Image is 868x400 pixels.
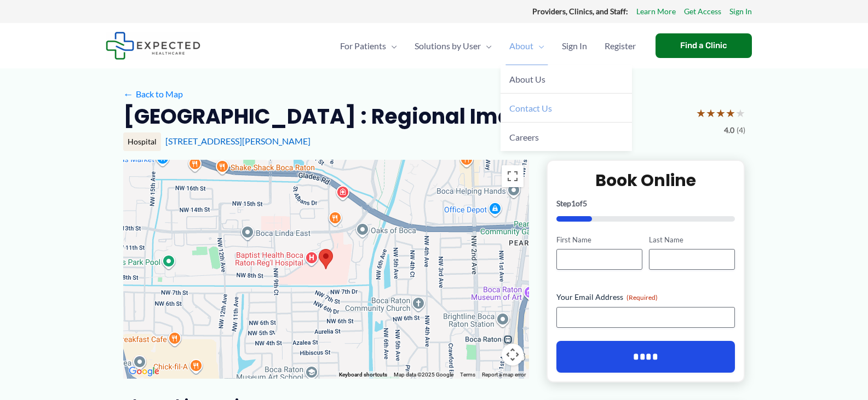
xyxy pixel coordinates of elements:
[533,27,544,65] span: Menu Toggle
[502,344,524,366] button: Map camera controls
[482,372,526,378] a: Report a map error
[556,235,642,245] label: First Name
[726,103,735,123] span: ★
[123,86,183,102] a: ←Back to Map
[339,371,387,379] button: Keyboard shortcuts
[509,74,545,84] span: About Us
[737,123,745,137] span: (4)
[735,103,745,123] span: ★
[532,7,628,16] strong: Providers, Clinics, and Staff:
[340,27,386,65] span: For Patients
[649,235,735,245] label: Last Name
[562,27,587,65] span: Sign In
[126,364,162,379] a: Open this area in Google Maps (opens a new window)
[106,32,200,60] img: Expected Healthcare Logo - side, dark font, small
[501,123,632,151] a: Careers
[406,27,501,65] a: Solutions by UserMenu Toggle
[509,27,533,65] span: About
[724,123,734,137] span: 4.0
[605,27,636,65] span: Register
[123,132,161,151] div: Hospital
[386,27,397,65] span: Menu Toggle
[716,103,726,123] span: ★
[583,199,587,208] span: 5
[556,292,735,303] label: Your Email Address
[123,103,561,130] h2: [GEOGRAPHIC_DATA] : Regional Imaging
[706,103,716,123] span: ★
[636,4,676,19] a: Learn More
[501,94,632,123] a: Contact Us
[415,27,481,65] span: Solutions by User
[509,103,552,113] span: Contact Us
[656,33,752,58] a: Find a Clinic
[165,136,311,146] a: [STREET_ADDRESS][PERSON_NAME]
[331,27,406,65] a: For PatientsMenu Toggle
[596,27,645,65] a: Register
[571,199,576,208] span: 1
[123,89,134,99] span: ←
[553,27,596,65] a: Sign In
[556,200,735,207] p: Step of
[684,4,721,19] a: Get Access
[501,27,553,65] a: AboutMenu Toggle
[626,293,658,302] span: (Required)
[509,132,539,142] span: Careers
[481,27,492,65] span: Menu Toggle
[502,165,524,187] button: Toggle fullscreen view
[460,372,475,378] a: Terms (opens in new tab)
[331,27,645,65] nav: Primary Site Navigation
[394,372,453,378] span: Map data ©2025 Google
[556,170,735,191] h2: Book Online
[126,364,162,379] img: Google
[729,4,752,19] a: Sign In
[696,103,706,123] span: ★
[501,65,632,94] a: About Us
